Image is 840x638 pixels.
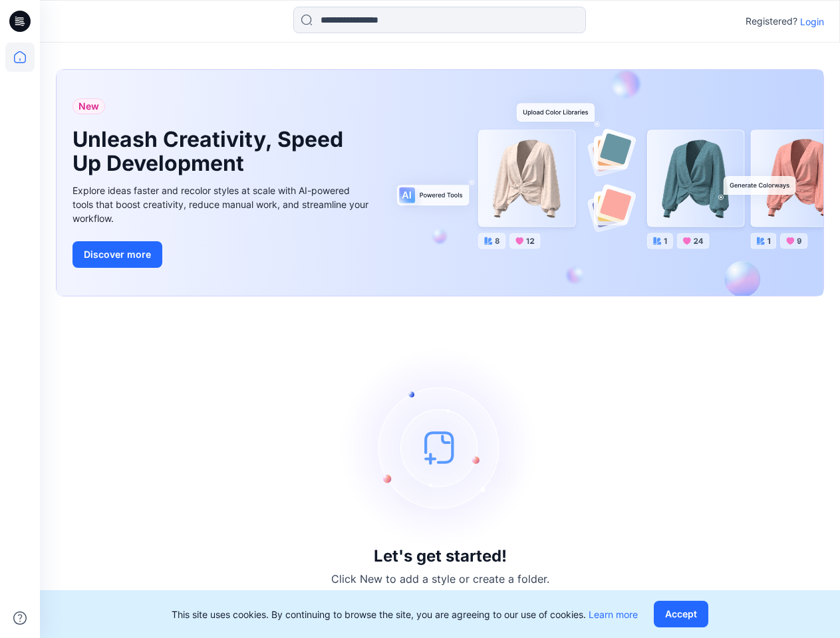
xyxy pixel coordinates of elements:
[72,241,162,268] button: Discover more
[72,241,372,268] a: Discover more
[800,15,824,29] p: Login
[172,607,638,621] p: This site uses cookies. By continuing to browse the site, you are agreeing to our use of cookies.
[589,609,638,620] a: Learn more
[374,547,507,566] h3: Let's get started!
[78,98,99,114] span: New
[331,571,549,587] p: Click New to add a style or create a folder.
[72,128,352,175] h1: Unleash Creativity, Speed Up Development
[72,183,372,225] div: Explore ideas faster and recolor styles at scale with AI-powered tools that boost creativity, red...
[341,348,540,547] img: empty-state-image.svg
[746,13,797,29] p: Registered?
[654,601,708,627] button: Accept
